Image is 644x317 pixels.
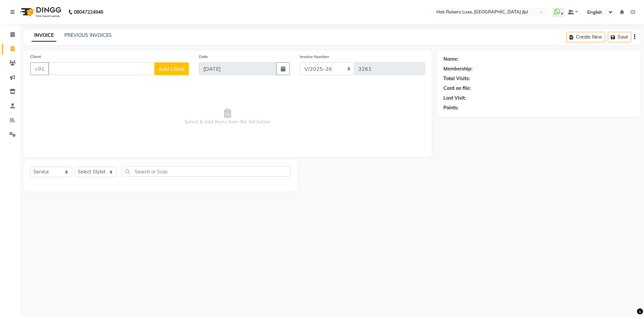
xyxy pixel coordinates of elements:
div: Points: [443,104,459,111]
a: INVOICE [32,30,56,42]
input: Search or Scan [122,166,290,177]
span: Add Client [158,65,185,72]
label: Invoice Number [300,54,329,60]
button: Save [608,32,631,42]
div: Total Visits: [443,75,470,82]
img: logo [17,3,63,21]
b: 08047224946 [74,3,103,21]
input: Search by Name/Mobile/Email/Code [48,62,155,75]
div: Last Visit: [443,95,466,102]
button: +91 [30,62,49,75]
div: Card on file: [443,85,471,92]
label: Client [30,54,41,60]
button: Add Client [154,62,189,75]
div: Name: [443,56,459,63]
div: Membership: [443,65,473,72]
a: PREVIOUS INVOICES [64,32,112,38]
span: Select & add items from the list below [30,83,425,150]
label: Date [199,54,208,60]
button: Create New [567,32,605,42]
